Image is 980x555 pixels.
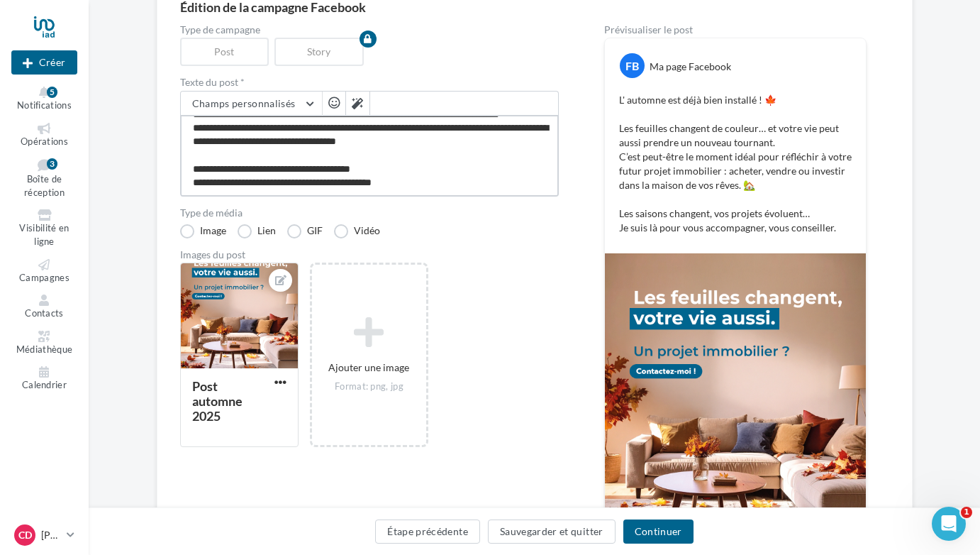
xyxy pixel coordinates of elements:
label: Image [180,224,226,238]
a: Contacts [11,292,77,322]
div: FB [620,53,645,78]
label: Type de campagne [180,25,559,35]
label: Texte du post * [180,77,559,87]
div: Domaine [74,84,109,93]
label: Vidéo [334,224,380,238]
div: Mots-clés [179,84,214,93]
img: tab_domain_overview_orange.svg [59,82,70,94]
a: Opérations [11,120,77,150]
div: 3 [47,158,57,170]
button: Champs personnalisés [181,92,322,116]
label: Lien [238,224,276,238]
span: Opérations [21,136,68,147]
div: Ma page Facebook [650,60,731,74]
span: Champs personnalisés [192,97,296,109]
p: L' automne est déjà bien installé ! 🍁 Les feuilles changent de couleur… et votre vie peut aussi p... [619,93,852,235]
span: Médiathèque [16,344,73,355]
label: Type de média [180,208,559,218]
span: Calendrier [22,379,67,390]
a: Boîte de réception3 [11,155,77,201]
img: tab_keywords_by_traffic_grey.svg [163,82,174,94]
span: CD [18,528,32,542]
button: Créer [11,50,77,75]
span: Contacts [25,307,64,319]
img: website_grey.svg [23,37,34,48]
div: Post automne 2025 [192,378,243,424]
a: Médiathèque [11,328,77,358]
div: v 4.0.25 [40,23,69,34]
img: logo_orange.svg [23,23,34,34]
span: 1 [961,507,972,518]
a: Campagnes [11,256,77,287]
button: Étape précédente [375,520,480,544]
span: Campagnes [19,272,69,283]
label: GIF [287,224,323,238]
div: Édition de la campagne Facebook [180,1,889,13]
a: Calendrier [11,363,77,394]
span: Visibilité en ligne [19,223,69,248]
span: Boîte de réception [24,174,65,199]
iframe: Intercom live chat [932,507,966,541]
p: [PERSON_NAME] [41,528,61,542]
div: 5 [47,87,57,98]
button: Continuer [623,520,694,544]
span: Notifications [17,99,72,111]
div: Prévisualiser le post [604,25,867,35]
div: Images du post [180,250,559,260]
button: Notifications 5 [11,84,77,114]
a: Visibilité en ligne [11,207,77,250]
button: Sauvegarder et quitter [488,520,616,544]
div: Domaine: [DOMAIN_NAME] [37,37,160,48]
a: CD [PERSON_NAME] [11,522,77,549]
div: Nouvelle campagne [11,50,77,75]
